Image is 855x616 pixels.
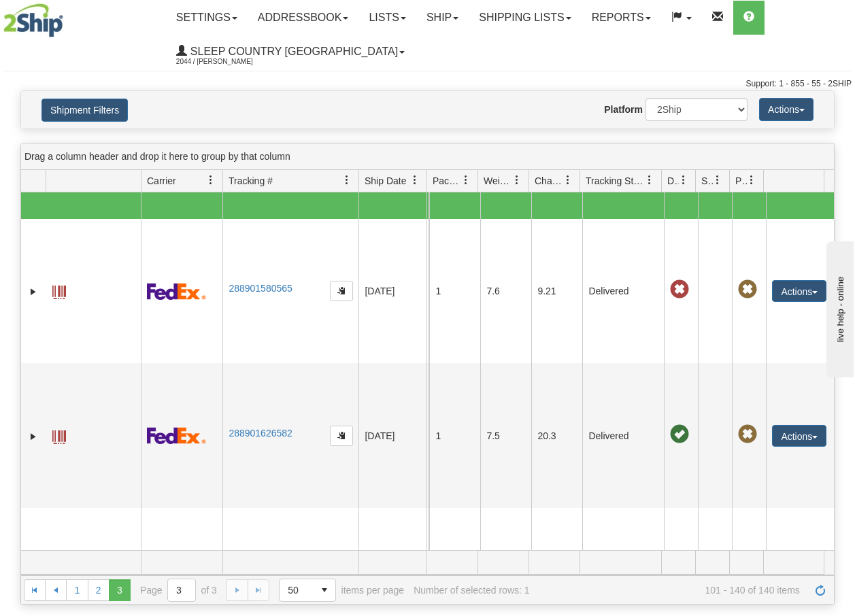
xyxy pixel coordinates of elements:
a: Ship [416,1,469,35]
a: Label [52,279,66,301]
td: 1 [429,219,480,364]
span: 101 - 140 of 140 items [539,585,800,596]
td: 7.5 [480,363,531,508]
a: Label [52,424,66,446]
td: Delivered [582,219,664,364]
a: Expand [27,285,40,298]
a: Tracking # filter column settings [335,169,358,192]
a: Carrier filter column settings [199,169,222,192]
span: Page of 3 [140,579,217,602]
button: Shipment Filters [41,99,128,122]
a: Expand [27,430,40,443]
div: live help - online [10,12,126,22]
a: 2 [88,579,110,601]
td: 9.21 [531,219,582,364]
span: Late [670,280,689,299]
td: 20.3 [531,363,582,508]
a: Ship Date filter column settings [403,169,426,192]
span: Pickup Not Assigned [738,425,757,444]
a: Sleep Country [GEOGRAPHIC_DATA] 2044 / [PERSON_NAME] [166,35,415,69]
a: Lists [358,1,416,35]
a: Pickup Status filter column settings [740,169,763,192]
span: items per page [279,579,404,602]
td: Delivered [582,363,664,508]
span: Tracking Status [586,174,645,188]
span: Charge [535,174,563,188]
img: logo2044.jpg [3,3,63,37]
td: [DATE] [358,219,426,364]
button: Actions [772,425,826,447]
a: Charge filter column settings [556,169,580,192]
a: Go to the previous page [45,579,67,601]
a: Go to the first page [24,579,46,601]
td: 1 [429,363,480,508]
a: Shipping lists [469,1,581,35]
a: Settings [166,1,248,35]
span: Packages [433,174,461,188]
span: Tracking # [229,174,273,188]
span: Shipment Issues [701,174,713,188]
span: 50 [288,583,305,597]
span: Weight [484,174,512,188]
div: Support: 1 - 855 - 55 - 2SHIP [3,78,852,90]
img: 2 - FedEx Express® [147,283,206,300]
button: Copy to clipboard [330,426,353,446]
a: Addressbook [248,1,359,35]
span: Pickup Status [735,174,747,188]
td: Beco Industries Shipping department [GEOGRAPHIC_DATA] [GEOGRAPHIC_DATA] [GEOGRAPHIC_DATA] H1J 0A8 [426,363,428,508]
td: [PERSON_NAME] [PERSON_NAME] CA MB MINNEDOSA R0J 1E0 [428,363,429,508]
td: Beco Industries Shipping department [GEOGRAPHIC_DATA] [GEOGRAPHIC_DATA] [GEOGRAPHIC_DATA] H1J 0A8 [426,219,428,364]
label: Platform [604,103,643,116]
span: Ship Date [365,174,406,188]
a: 1 [66,579,88,601]
a: Delivery Status filter column settings [672,169,695,192]
span: select [314,579,335,601]
span: Delivery Status [667,174,679,188]
a: Packages filter column settings [454,169,477,192]
div: grid grouping header [21,143,834,170]
a: Refresh [809,579,831,601]
button: Actions [759,98,814,121]
a: Weight filter column settings [505,169,529,192]
input: Page 3 [168,579,195,601]
span: 2044 / [PERSON_NAME] [176,55,278,69]
td: [PERSON_NAME] [PERSON_NAME] CA ON BURLINGTON L7M 3E4 [428,219,429,364]
a: 288901626582 [229,428,292,439]
td: 7.6 [480,219,531,364]
button: Copy to clipboard [330,281,353,301]
span: Page 3 [109,579,131,601]
button: Actions [772,280,826,302]
span: Pickup Not Assigned [738,280,757,299]
span: Sleep Country [GEOGRAPHIC_DATA] [187,46,398,57]
a: Tracking Status filter column settings [638,169,661,192]
iframe: chat widget [824,239,854,377]
td: [DATE] [358,363,426,508]
div: Number of selected rows: 1 [414,585,529,596]
a: 288901580565 [229,283,292,294]
span: On time [670,425,689,444]
span: Carrier [147,174,176,188]
a: Shipment Issues filter column settings [706,169,729,192]
img: 2 - FedEx Express® [147,427,206,444]
span: Page sizes drop down [279,579,336,602]
a: Reports [582,1,661,35]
